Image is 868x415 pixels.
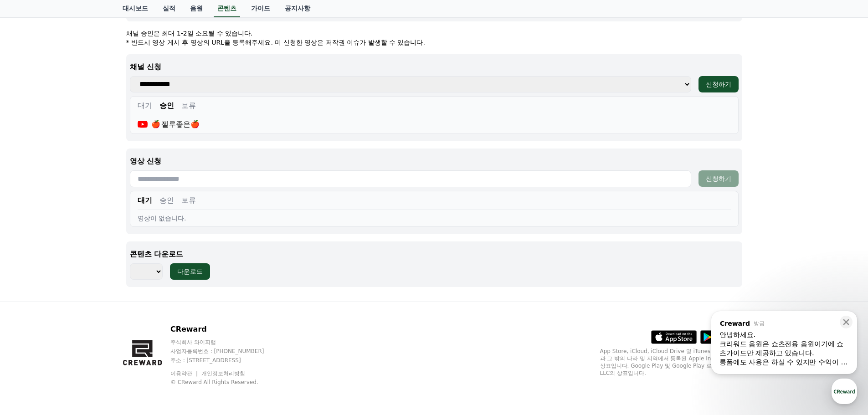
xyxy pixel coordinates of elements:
[50,5,84,15] div: Creward
[170,357,282,364] p: 주소 : [STREET_ADDRESS]
[170,324,282,335] p: CReward
[181,100,196,111] button: 보류
[170,338,282,346] p: 주식회사 와이피랩
[138,119,200,130] div: 🍎 젤루좋은🍎
[138,100,152,111] button: 대기
[201,370,245,377] a: 개인정보처리방침
[130,156,739,167] p: 영상 신청
[130,249,739,260] p: 콘텐츠 다운로드
[46,86,167,122] div: 안녕하세요 음원을 다른 쇼츠나 롱폼에 사용해도 되나요 영상은 크리워드에서 제공하는 영상은 아닙니다 개인적인쇼츠영상입니다
[181,195,196,206] button: 보류
[130,61,739,72] p: 채널 신청
[159,195,174,206] button: 승인
[170,348,282,355] p: 사업자등록번호 : [PHONE_NUMBER]
[50,15,126,22] div: 몇 분 내 답변 받으실 수 있어요
[170,379,282,386] p: © CReward All Rights Reserved.
[138,214,731,223] div: 영상이 없습니다.
[26,168,154,186] div: 롱폼에도 사용은 하실 수 있지만 수익이 일정치 않을 수 있는점 양해바랍니다.
[26,140,154,149] div: 안녕하세요.
[699,170,739,187] button: 신청하기
[138,195,152,206] button: 대기
[26,190,154,209] div: 저작권 콘텐츠가 아니라면 사용하셔도 괜찮습니다.
[699,76,739,92] button: 신청하기
[177,267,203,276] div: 다운로드
[706,174,731,183] div: 신청하기
[26,149,154,168] div: 크리워드 음원은 쇼츠전용 음원이기에 쇼츠가이드만 제공하고 있습니다.
[600,348,746,377] p: App Store, iCloud, iCloud Drive 및 iTunes Store는 미국과 그 밖의 나라 및 지역에서 등록된 Apple Inc.의 서비스 상표입니다. Goo...
[26,209,154,254] div: 크리워드는 서비스 오픈이후부터 모든 영상을 전부 검수해왔기 때문에 저작권 콘텐츠나 중복음원 등 가이드에 맞지 않는 영상들은 수익이 제외가 되니 이점 참고바랍니다.
[170,263,210,280] button: 다운로드
[159,100,174,111] button: 승인
[170,370,199,377] a: 이용약관
[26,13,154,49] div: 비공개가 되었다고 해서 수익화가 불가능한 것은 아니지만, 주기적으로 사이트를 확인하여 음원의 비공개 여부를 파악하시는 것이 좋습니다.
[706,80,731,89] div: 신청하기
[126,38,742,47] p: * 반드시 영상 게시 후 영상의 URL을 등록해주세요. 미 신청한 영상은 저작권 이슈가 발생할 수 있습니다.
[126,29,742,38] p: 채널 승인은 최대 1-2일 소요될 수 있습니다.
